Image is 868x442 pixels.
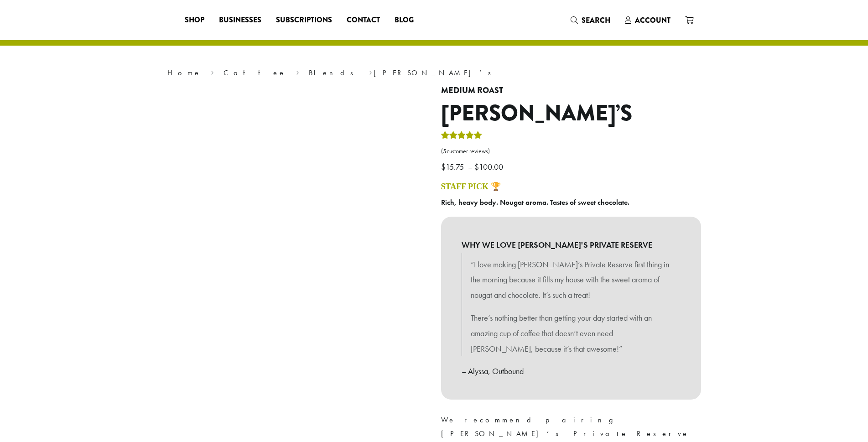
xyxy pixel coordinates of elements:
span: Businesses [219,15,261,26]
span: Shop [185,15,204,26]
bdi: 100.00 [474,161,505,172]
p: There’s nothing better than getting your day started with an amazing cup of coffee that doesn’t e... [471,310,671,356]
bdi: 15.75 [441,161,466,172]
span: › [296,64,299,78]
span: Contact [347,15,380,26]
span: Blog [395,15,414,26]
span: Account [635,15,670,26]
p: “I love making [PERSON_NAME]’s Private Reserve first thing in the morning because it fills my hou... [471,257,671,303]
a: Coffee [223,68,286,78]
span: $ [441,161,446,172]
span: Subscriptions [276,15,332,26]
b: Rich, heavy body. Nougat aroma. Tastes of sweet chocolate. [441,198,629,207]
p: – Alyssa, Outbound [462,364,681,379]
h1: [PERSON_NAME]’s [441,100,701,127]
a: (5customer reviews) [441,147,701,156]
div: Rated 5.00 out of 5 [441,130,482,144]
span: › [369,64,372,78]
b: WHY WE LOVE [PERSON_NAME]'S PRIVATE RESERVE [462,237,681,253]
span: › [211,64,214,78]
a: Blends [309,68,359,78]
span: – [468,161,473,172]
a: Search [563,13,618,28]
span: Search [582,15,610,26]
a: Shop [177,13,212,27]
a: Home [167,68,201,78]
nav: Breadcrumb [167,68,701,78]
span: 5 [443,147,447,155]
a: STAFF PICK 🏆 [441,182,501,191]
span: $ [474,161,479,172]
h4: Medium Roast [441,86,701,96]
